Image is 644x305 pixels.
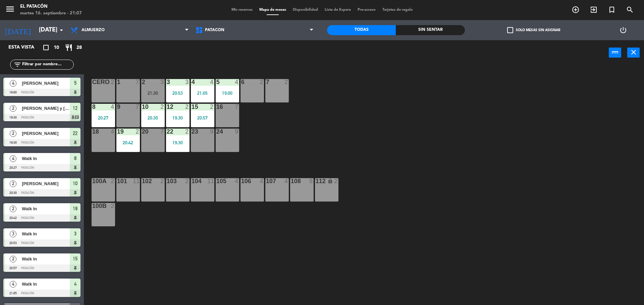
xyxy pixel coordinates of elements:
[92,116,115,120] div: 20:27
[241,178,241,184] div: 106
[136,104,140,110] div: 7
[73,129,77,137] span: 22
[167,104,167,110] div: 12
[379,8,416,12] span: Tarjetas de regalo
[73,179,77,187] span: 10
[167,178,167,184] div: 103
[10,231,16,237] span: 3
[92,79,93,85] div: CERO
[20,10,82,17] div: martes 16. septiembre - 21:07
[192,178,192,184] div: 104
[54,44,59,52] span: 10
[266,178,266,184] div: 107
[74,154,76,162] span: 8
[260,178,264,184] div: 4
[309,178,313,184] div: 8
[5,4,15,14] i: menu
[166,91,190,95] div: 20:53
[82,28,105,32] span: Almuerzo
[608,6,616,14] i: turned_in_not
[166,140,190,145] div: 19:30
[141,91,165,95] div: 21:30
[210,129,214,135] div: 9
[65,44,73,52] i: restaurant
[327,25,396,35] div: Todas
[22,180,70,187] span: [PERSON_NAME]
[10,80,16,87] span: 4
[192,104,192,110] div: 15
[22,155,70,162] span: Walk In
[572,6,580,14] i: add_circle_outline
[396,25,465,35] div: Sin sentar
[334,178,338,184] div: 2
[160,178,164,184] div: 2
[185,129,189,135] div: 2
[160,79,164,85] div: 3
[289,8,321,12] span: Disponibilidad
[611,48,619,56] i: power_input
[228,8,256,12] span: Mis reservas
[185,178,189,184] div: 2
[216,91,239,95] div: 19:00
[111,203,115,209] div: 2
[136,129,140,135] div: 2
[13,61,21,69] i: filter_list
[21,61,73,68] input: Filtrar por nombre...
[256,8,289,12] span: Mapa de mesas
[92,203,93,209] div: 100b
[74,280,76,288] span: 4
[22,230,70,237] span: Walk In
[216,178,217,184] div: 105
[191,116,214,120] div: 20:57
[327,178,333,184] i: lock
[160,104,164,110] div: 2
[74,230,76,238] span: 3
[166,116,190,120] div: 19:30
[185,79,189,85] div: 3
[185,104,189,110] div: 2
[235,104,239,110] div: 7
[111,129,115,135] div: 4
[205,28,224,32] span: Patacón
[73,205,77,213] span: 19
[141,116,165,120] div: 20:30
[192,79,192,85] div: 4
[160,129,164,135] div: 7
[73,104,77,112] span: 12
[191,91,214,95] div: 21:05
[235,178,239,184] div: 4
[22,255,70,262] span: Walk In
[10,256,16,262] span: 2
[22,281,70,288] span: Walk In
[74,79,76,87] span: 5
[42,44,50,52] i: crop_square
[216,79,217,85] div: 5
[136,79,140,85] div: 7
[235,129,239,135] div: 9
[626,6,634,14] i: search
[192,129,192,135] div: 23
[284,178,288,184] div: 4
[627,48,640,58] button: close
[241,79,241,85] div: 6
[284,79,288,85] div: 2
[609,48,621,58] button: power_input
[235,79,239,85] div: 4
[20,3,82,10] div: El Patacón
[73,255,77,263] span: 15
[210,79,214,85] div: 4
[216,104,217,110] div: 16
[266,79,266,85] div: 7
[10,281,16,288] span: 4
[111,178,115,184] div: 2
[507,27,513,33] span: check_box_outline_blank
[92,104,93,110] div: 8
[92,129,93,135] div: 18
